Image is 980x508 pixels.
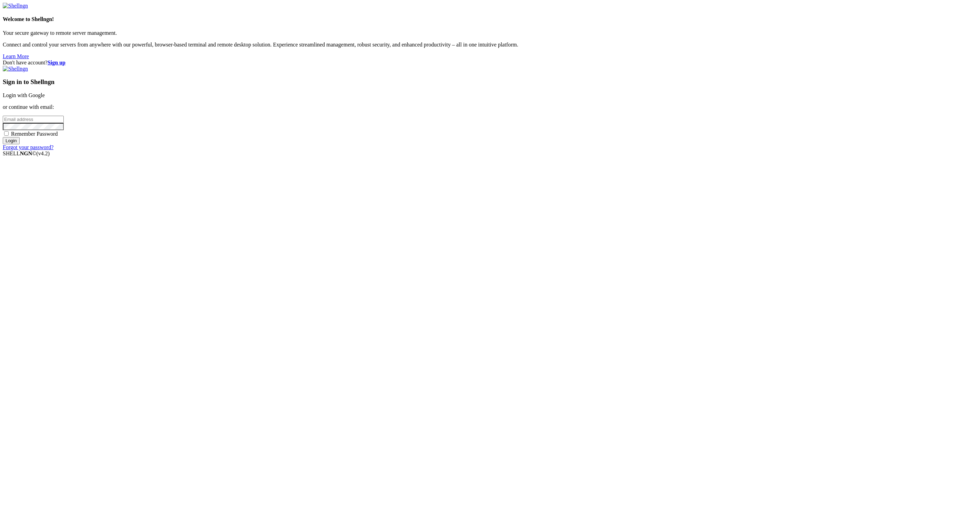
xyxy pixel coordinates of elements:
p: Your secure gateway to remote server management. [3,30,977,36]
img: Shellngn [3,3,28,9]
input: Remember Password [4,131,9,136]
div: Don't have account? [3,60,977,66]
span: Remember Password [11,131,58,137]
a: Forgot your password? [3,144,53,150]
img: Shellngn [3,66,28,72]
a: Learn More [3,53,29,59]
span: 4.2.0 [37,151,50,156]
p: or continue with email: [3,104,977,110]
input: Email address [3,116,64,123]
h4: Welcome to Shellngn! [3,16,977,22]
a: Sign up [48,60,65,65]
h3: Sign in to Shellngn [3,78,977,86]
span: SHELL © [3,151,50,156]
b: NGN [20,151,32,156]
p: Connect and control your servers from anywhere with our powerful, browser-based terminal and remo... [3,42,977,48]
a: Login with Google [3,92,45,98]
input: Login [3,137,20,144]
